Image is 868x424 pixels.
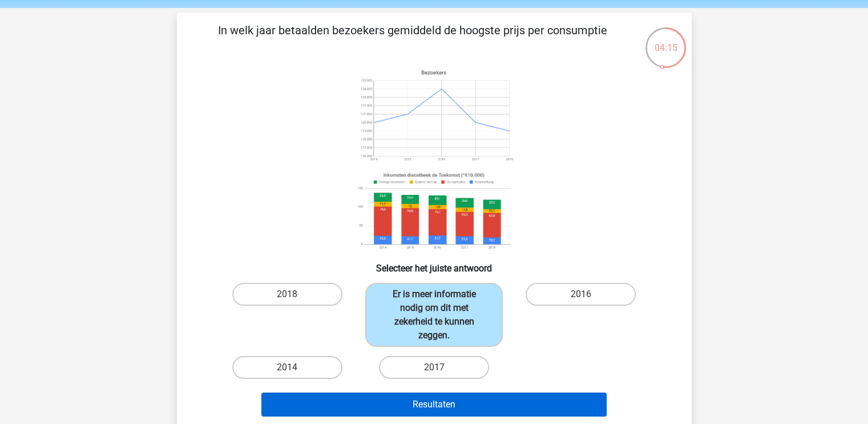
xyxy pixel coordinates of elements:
[232,283,342,306] label: 2018
[195,254,673,274] h6: Selecteer het juiste antwoord
[365,283,503,347] label: Er is meer informatie nodig om dit met zekerheid te kunnen zeggen.
[261,393,607,417] button: Resultaten
[526,283,636,306] label: 2016
[232,356,342,379] label: 2014
[379,356,489,379] label: 2017
[195,22,631,56] p: In welk jaar betaalden bezoekers gemiddeld de hoogste prijs per consumptie
[644,26,687,55] div: 04:15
